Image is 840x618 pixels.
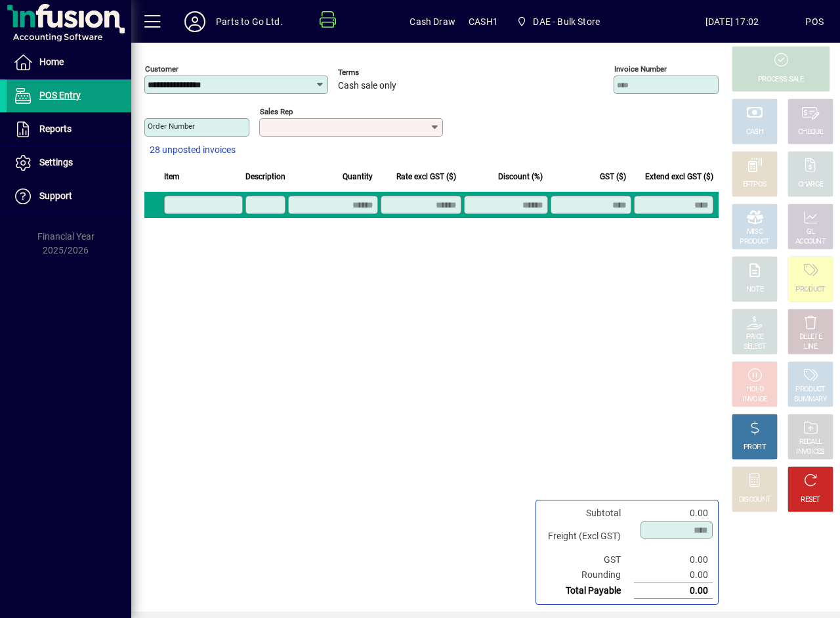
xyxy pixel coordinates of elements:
a: Support [7,180,131,213]
td: 0.00 [634,506,713,521]
div: SELECT [744,342,766,352]
span: Terms [338,68,417,77]
a: Home [7,46,131,79]
button: Profile [174,10,216,33]
div: MISC [747,227,763,237]
div: ACCOUNT [795,237,826,247]
div: PROFIT [744,443,766,452]
div: LINE [804,342,817,352]
span: DAE - Bulk Store [511,10,605,33]
span: Cash sale only [338,81,396,91]
div: INVOICE [742,395,766,405]
div: SUMMARY [794,395,827,405]
td: GST [541,552,634,567]
span: 28 unposted invoices [150,143,236,157]
button: 28 unposted invoices [144,139,241,162]
div: HOLD [746,385,763,395]
mat-label: Order number [148,121,195,131]
span: Item [164,169,180,184]
span: POS Entry [39,90,81,100]
span: Cash Draw [409,11,455,32]
mat-label: Invoice number [614,64,667,74]
td: 0.00 [634,552,713,567]
div: CHARGE [798,180,824,190]
mat-label: Customer [145,64,178,74]
td: 0.00 [634,583,713,599]
div: PRODUCT [795,285,825,295]
div: CASH [746,127,763,137]
div: DISCOUNT [739,495,770,505]
div: CHEQUE [798,127,823,137]
span: GST ($) [600,169,626,184]
mat-label: Sales rep [260,107,293,116]
span: Settings [39,157,73,167]
span: Support [39,190,72,201]
div: Parts to Go Ltd. [216,11,283,32]
div: EFTPOS [743,180,767,190]
a: Reports [7,113,131,146]
div: PRICE [746,332,764,342]
td: Freight (Excl GST) [541,521,634,552]
div: DELETE [799,332,822,342]
div: POS [805,11,824,32]
span: Rate excl GST ($) [396,169,456,184]
span: Description [245,169,285,184]
div: RESET [801,495,820,505]
span: Discount (%) [498,169,543,184]
span: DAE - Bulk Store [533,11,600,32]
td: 0.00 [634,567,713,583]
span: Home [39,56,64,67]
div: PRODUCT [795,385,825,395]
span: Quantity [343,169,373,184]
td: Total Payable [541,583,634,599]
span: [DATE] 17:02 [659,11,806,32]
td: Rounding [541,567,634,583]
td: Subtotal [541,506,634,521]
div: PROCESS SALE [758,75,804,85]
span: Extend excl GST ($) [645,169,713,184]
div: NOTE [746,285,763,295]
div: RECALL [799,437,822,447]
div: GL [807,227,815,237]
div: PRODUCT [740,237,769,247]
div: INVOICES [796,447,824,457]
span: Reports [39,123,72,134]
a: Settings [7,146,131,179]
span: CASH1 [469,11,498,32]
